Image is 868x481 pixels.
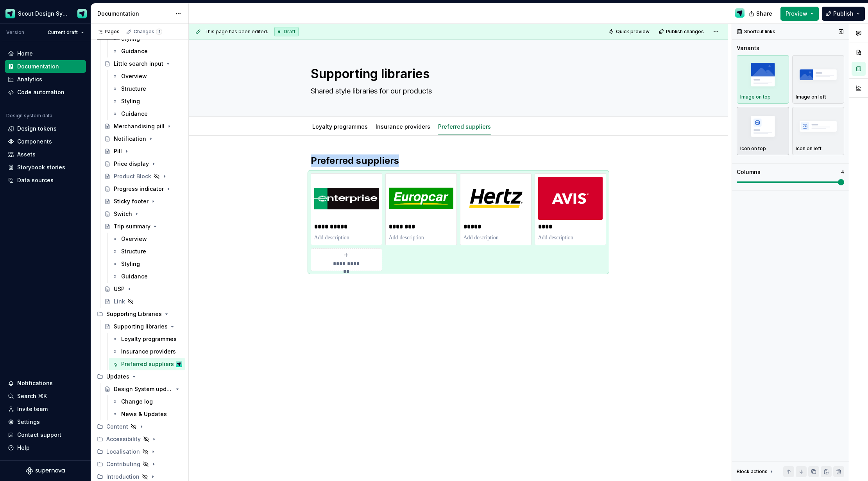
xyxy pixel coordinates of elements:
div: Preferred suppliers [435,118,494,135]
a: Progress indicator [101,183,185,195]
div: Insurance providers [372,118,433,135]
div: Contributing [94,458,185,470]
span: Publish [833,10,854,18]
div: Switch [114,210,132,218]
p: Icon on top [740,145,766,152]
div: Little search input [114,60,163,68]
a: Data sources [5,174,86,187]
a: Loyalty programmes [312,123,368,130]
button: Search ⌘K [5,390,86,402]
button: Help [5,442,86,454]
a: Guidance [109,270,185,283]
a: Sticky footer [101,195,185,208]
a: Home [5,47,86,60]
div: Invite team [17,405,48,413]
div: Components [17,138,52,145]
a: Loyalty programmes [109,333,185,345]
div: Help [17,444,30,452]
div: Accessibility [94,433,185,445]
div: Block actions [737,466,775,477]
img: 9ca859e8-2a97-4c24-a3c0-c519437dafac.png [464,177,528,220]
a: USP [101,283,185,295]
a: Price display [101,158,185,170]
div: Documentation [97,10,171,18]
a: Trip summary [101,220,185,233]
div: Localisation [106,448,140,456]
img: placeholder [740,60,786,89]
a: Preferred suppliersDesign Ops [109,358,185,370]
a: Styling [109,95,185,108]
div: Design System updates [114,385,173,393]
button: placeholderIcon on top [737,107,789,155]
a: Components [5,135,86,148]
div: Loyalty programmes [121,335,177,343]
div: Updates [106,373,129,380]
div: Content [106,423,128,431]
div: Guidance [121,47,148,55]
div: Localisation [94,445,185,458]
div: Supporting libraries [114,323,168,330]
button: Quick preview [606,26,653,37]
div: Link [114,298,125,305]
p: 4 [841,169,844,175]
span: Draft [284,29,295,35]
textarea: Supporting libraries [309,65,605,83]
a: Invite team [5,403,86,415]
div: Search ⌘K [17,392,47,400]
div: Introduction [106,473,140,481]
div: Price display [114,160,149,168]
a: Settings [5,416,86,428]
div: Data sources [17,176,54,184]
div: Sticky footer [114,197,149,205]
img: 5e7af9b8-7a11-4cd6-a552-994ac8426fc2.png [314,177,379,220]
img: Design Ops [735,8,745,18]
div: Storybook stories [17,163,65,171]
a: Notification [101,133,185,145]
a: Pill [101,145,185,158]
div: Loyalty programmes [309,118,371,135]
button: Preview [780,7,819,21]
button: Publish changes [656,26,707,37]
div: Notification [114,135,146,143]
a: Overview [109,233,185,245]
button: Publish [822,7,865,21]
img: e611c74b-76fc-4ef0-bafa-dc494cd4cb8a.png [5,9,15,18]
div: Documentation [17,63,59,70]
h2: Preferred suppliers [311,154,606,167]
div: Content [94,420,185,433]
span: Share [756,10,772,18]
span: Publish changes [666,29,704,35]
div: Overview [121,235,147,243]
p: Image on left [796,94,826,100]
button: placeholderIcon on left [792,107,845,155]
div: Analytics [17,75,42,83]
a: Insurance providers [109,345,185,358]
button: Scout Design SystemDesign Ops [2,5,89,22]
a: Link [101,295,185,308]
a: Guidance [109,45,185,57]
div: Accessibility [106,435,141,443]
svg: Supernova Logo [26,467,65,475]
div: Notifications [17,379,53,387]
a: Assets [5,148,86,161]
p: Image on top [740,94,771,100]
span: Preview [786,10,807,18]
div: Structure [121,85,146,93]
div: Scout Design System [18,10,68,18]
div: Product Block [114,172,151,180]
a: Storybook stories [5,161,86,174]
div: Supporting Libraries [106,310,162,318]
a: Analytics [5,73,86,86]
img: placeholder [796,60,841,89]
span: Quick preview [616,29,650,35]
a: Insurance providers [376,123,430,130]
div: Trip summary [114,223,150,230]
button: Notifications [5,377,86,389]
div: Styling [121,97,140,105]
button: placeholderImage on left [792,55,845,104]
div: Preferred suppliers [121,360,174,368]
div: Settings [17,418,40,426]
div: Version [6,29,24,36]
a: Structure [109,245,185,258]
div: Pill [114,147,122,155]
